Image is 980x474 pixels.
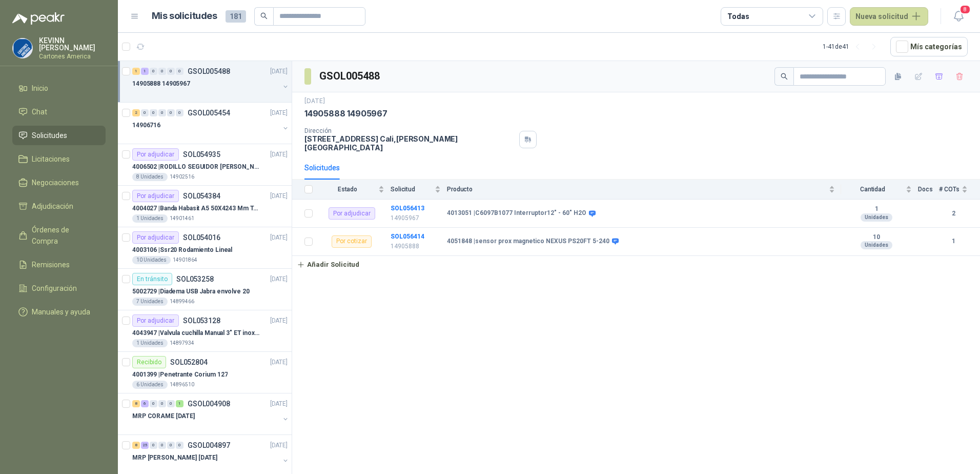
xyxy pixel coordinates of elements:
div: 10 Unidades [132,256,171,264]
p: Cartones America [39,53,106,60]
p: 14906716 [132,121,160,130]
p: [DATE] [270,441,288,450]
p: [DATE] [270,67,288,76]
button: Mís categorías [890,37,968,56]
span: Órdenes de Compra [32,224,96,247]
p: 14899466 [170,298,194,306]
b: 1 [841,205,912,213]
p: MRP CORAME [DATE] [132,411,195,421]
p: SOL054384 [183,192,220,200]
div: 25 [141,442,149,449]
a: Solicitudes [12,126,106,145]
span: 8 [959,5,971,14]
div: 6 Unidades [132,381,168,389]
p: SOL054016 [183,234,220,241]
p: 14901864 [173,256,197,264]
b: 10 [841,233,912,242]
a: Por adjudicarSOL054016[DATE] 4003106 |Ssr20 Rodamiento Lineal10 Unidades14901864 [118,227,292,269]
div: 8 Unidades [132,173,168,181]
a: 2 0 0 0 0 0 GSOL005454[DATE] 14906716 [132,107,290,140]
div: 1 Unidades [132,214,168,223]
span: 181 [226,10,246,23]
div: 0 [150,109,157,116]
span: Manuales y ayuda [32,306,90,318]
p: [DATE] [270,399,288,409]
p: 14896510 [170,381,194,389]
th: Solicitud [391,180,447,200]
a: SOL056413 [391,205,424,212]
div: 0 [167,400,175,407]
a: Por adjudicarSOL053128[DATE] 4043947 |Valvula cuchilla Manual 3" ET inox T/LUG1 Unidades14897934 [118,310,292,352]
div: Recibido [132,356,166,368]
p: [DATE] [304,96,325,106]
a: Negociaciones [12,173,106,192]
th: # COTs [939,180,980,200]
p: 14905967 [391,213,441,223]
div: 1 - 41 de 41 [823,38,882,55]
b: 2 [939,209,968,219]
div: 1 [176,400,183,407]
span: Solicitudes [32,130,67,141]
span: search [260,12,268,19]
p: SOL053258 [176,275,214,283]
p: [DATE] [270,150,288,160]
img: Logo peakr [12,12,65,25]
div: 0 [167,109,175,116]
div: 0 [167,442,175,449]
a: Manuales y ayuda [12,302,106,322]
div: 8 [132,400,140,407]
div: Por adjudicar [329,207,375,220]
div: 0 [158,109,166,116]
div: 1 Unidades [132,339,168,347]
div: 0 [158,442,166,449]
a: Configuración [12,279,106,298]
a: Remisiones [12,255,106,274]
p: [STREET_ADDRESS] Cali , [PERSON_NAME][GEOGRAPHIC_DATA] [304,134,515,152]
div: 2 [132,109,140,116]
h1: Mis solicitudes [152,9,217,24]
div: 0 [150,400,157,407]
div: Unidades [861,213,892,222]
p: GSOL004908 [188,400,230,407]
a: Órdenes de Compra [12,220,106,251]
p: 4043947 | Valvula cuchilla Manual 3" ET inox T/LUG [132,328,260,338]
a: Adjudicación [12,196,106,216]
div: Solicitudes [304,162,340,173]
span: Remisiones [32,259,70,270]
b: 4013051 | C6097B1077 Interruptor12" - 60" H2O [447,209,586,218]
a: Chat [12,102,106,122]
div: Unidades [861,241,892,249]
div: 1 [132,68,140,75]
span: search [781,73,788,80]
th: Producto [447,180,841,200]
p: GSOL005488 [188,68,230,75]
span: Producto [447,186,827,193]
span: Adjudicación [32,201,73,212]
button: Nueva solicitud [850,7,928,26]
th: Cantidad [841,180,918,200]
div: 0 [176,109,183,116]
p: [DATE] [270,233,288,243]
span: Configuración [32,283,77,294]
div: 0 [176,442,183,449]
a: Inicio [12,78,106,98]
p: 14902516 [170,173,194,181]
span: Cantidad [841,186,904,193]
div: 0 [141,109,149,116]
div: 1 [141,68,149,75]
span: Negociaciones [32,177,79,188]
p: KEVINN [PERSON_NAME] [39,37,106,51]
span: # COTs [939,186,959,193]
div: Por cotizar [332,235,372,248]
span: Chat [32,106,47,117]
div: Por adjudicar [132,314,179,327]
p: 4006502 | RODILLO SEGUIDOR [PERSON_NAME] REF. NATV-17-PPA [PERSON_NAME] [132,162,260,172]
p: Dirección [304,127,515,134]
a: SOL056414 [391,233,424,240]
button: Añadir Solicitud [292,256,364,273]
div: Todas [727,11,749,22]
p: [DATE] [270,191,288,201]
p: GSOL004897 [188,442,230,449]
img: Company Logo [13,38,32,58]
p: 14905888 [391,242,441,251]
